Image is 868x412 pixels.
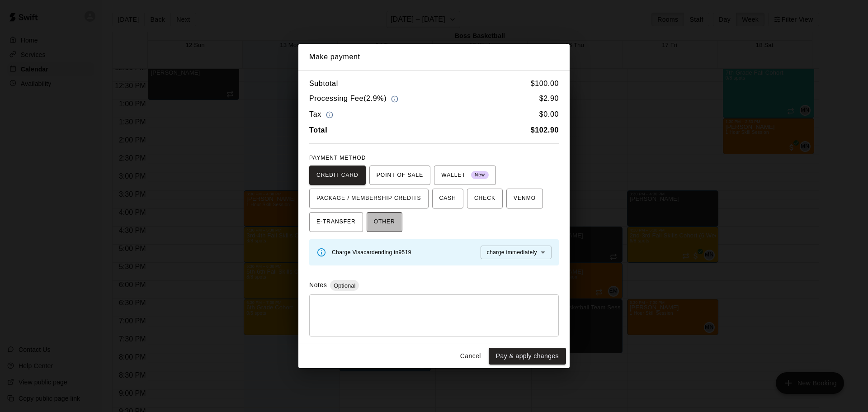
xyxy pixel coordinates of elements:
[309,109,335,121] h6: Tax
[309,189,429,208] button: PACKAGE / MEMBERSHIP CREDITS
[309,126,327,134] b: Total
[377,168,423,183] span: POINT OF SALE
[330,282,359,289] span: Optional
[467,189,503,208] button: CHECK
[316,191,421,206] span: PACKAGE / MEMBERSHIP CREDITS
[506,189,543,208] button: VENMO
[441,168,489,183] span: WALLET
[489,348,566,365] button: Pay & apply changes
[374,215,395,229] span: OTHER
[539,109,559,121] h6: $ 0.00
[298,44,570,70] h2: Make payment
[316,215,356,229] span: E-TRANSFER
[539,93,559,105] h6: $ 2.90
[309,93,401,105] h6: Processing Fee ( 2.9% )
[531,126,559,134] b: $ 102.90
[316,168,359,183] span: CREDIT CARD
[309,212,363,232] button: E-TRANSFER
[369,166,430,185] button: POINT OF SALE
[434,166,496,185] button: WALLET New
[309,78,338,90] h6: Subtotal
[439,191,456,206] span: CASH
[487,249,537,256] span: charge immediately
[471,169,489,181] span: New
[367,212,402,232] button: OTHER
[474,191,495,206] span: CHECK
[309,166,366,185] button: CREDIT CARD
[309,155,366,161] span: PAYMENT METHOD
[309,281,327,289] label: Notes
[456,348,485,365] button: Cancel
[531,78,559,90] h6: $ 100.00
[332,249,411,256] span: Charge Visa card ending in 9519
[432,189,463,208] button: CASH
[514,191,536,206] span: VENMO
